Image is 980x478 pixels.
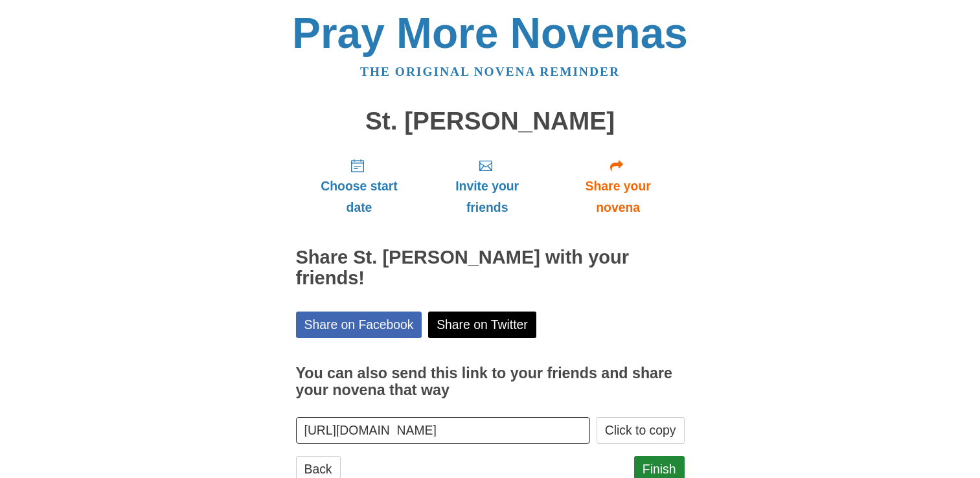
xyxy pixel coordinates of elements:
span: Invite your friends [435,176,538,218]
span: Choose start date [309,176,410,218]
span: Share your novena [565,176,672,218]
a: Choose start date [296,148,423,225]
a: The original novena reminder [360,65,620,78]
a: Share your novena [552,148,685,225]
a: Share on Facebook [296,312,422,338]
h3: You can also send this link to your friends and share your novena that way [296,365,685,398]
h1: St. [PERSON_NAME] [296,108,685,135]
a: Invite your friends [422,148,551,225]
button: Click to copy [597,417,685,444]
a: Pray More Novenas [292,9,688,57]
a: Share on Twitter [428,312,536,338]
h2: Share St. [PERSON_NAME] with your friends! [296,247,685,289]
